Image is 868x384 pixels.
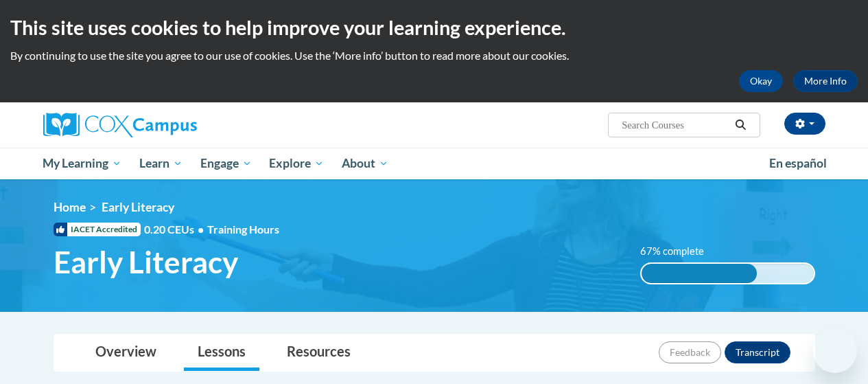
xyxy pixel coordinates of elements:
a: Lessons [184,335,259,371]
div: 67% complete [642,264,757,283]
h2: This site uses cookies to help improve your learning experience. [10,14,858,41]
a: Engage [191,148,261,179]
span: Explore [269,155,324,172]
a: Explore [260,148,333,179]
button: Transcript [725,341,790,363]
label: 67% complete [640,244,719,259]
span: 0.20 CEUs [144,222,207,237]
p: By continuing to use the site you agree to our use of cookies. Use the ‘More info’ button to read... [10,48,858,63]
button: Account Settings [784,113,825,135]
span: Engage [200,155,252,172]
span: Early Literacy [54,244,238,280]
a: Resources [273,335,364,371]
span: Learn [139,155,183,172]
input: Search Courses [620,117,730,133]
button: Feedback [659,341,721,363]
a: More Info [793,70,858,92]
img: Cox Campus [43,113,197,137]
a: Overview [82,335,170,371]
a: Learn [130,148,191,179]
div: Main menu [33,148,836,179]
span: • [198,223,204,236]
a: Home [54,200,86,214]
span: Early Literacy [102,200,174,214]
a: My Learning [34,148,131,179]
span: IACET Accredited [54,223,141,236]
iframe: Button to launch messaging window [813,329,857,373]
span: Training Hours [207,223,279,236]
button: Search [730,117,751,133]
span: En español [769,156,827,170]
button: Okay [739,70,783,92]
a: En español [760,149,836,178]
a: Cox Campus [43,113,290,137]
a: About [333,148,397,179]
span: About [342,155,388,172]
span: My Learning [43,155,121,172]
